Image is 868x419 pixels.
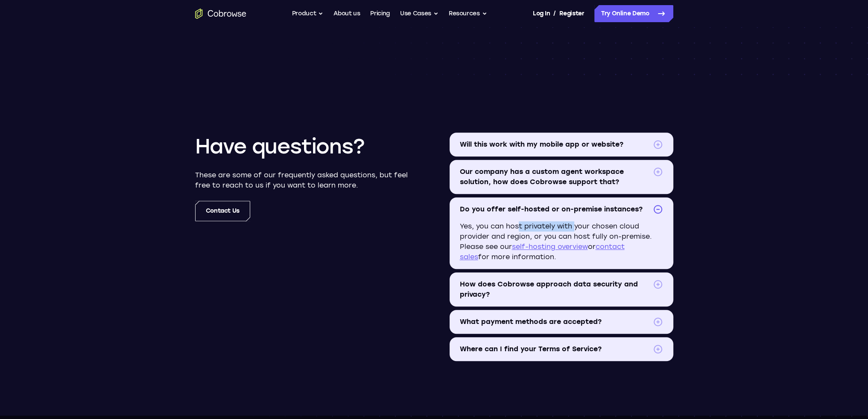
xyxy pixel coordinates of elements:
button: Resources [449,5,487,22]
button: Product [292,5,324,22]
span: Where can I find your Terms of Service? [460,344,649,354]
summary: Will this work with my mobile app or website? [450,133,673,156]
span: How does Cobrowse approach data security and privacy? [460,279,649,300]
span: Do you offer self-hosted or on-premise instances? [460,204,649,214]
summary: Where can I find your Terms of Service? [450,337,673,361]
summary: Do you offer self-hosted or on-premise instances? [450,197,673,221]
summary: How does Cobrowse approach data security and privacy? [450,272,673,306]
a: Log In [533,5,550,22]
p: Yes, you can host privately with your chosen cloud provider and region, or you can host fully on-... [450,221,673,269]
a: Pricing [370,5,390,22]
h2: Have questions? [195,133,365,160]
a: Try Online Demo [594,5,673,22]
a: About us [333,5,360,22]
a: self-hosting overview [512,243,588,251]
a: Go to the home page [195,9,246,19]
span: What payment methods are accepted? [460,317,649,327]
p: These are some of our frequently asked questions, but feel free to reach to us if you want to lea... [195,170,419,191]
a: Contact us [195,201,251,221]
span: Our company has a custom agent workspace solution, how does Cobrowse support that? [460,167,649,187]
summary: What payment methods are accepted? [450,310,673,334]
summary: Our company has a custom agent workspace solution, how does Cobrowse support that? [450,160,673,194]
button: Use Cases [400,5,438,22]
span: Will this work with my mobile app or website? [460,139,649,150]
a: Register [559,5,584,22]
span: / [553,9,556,19]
